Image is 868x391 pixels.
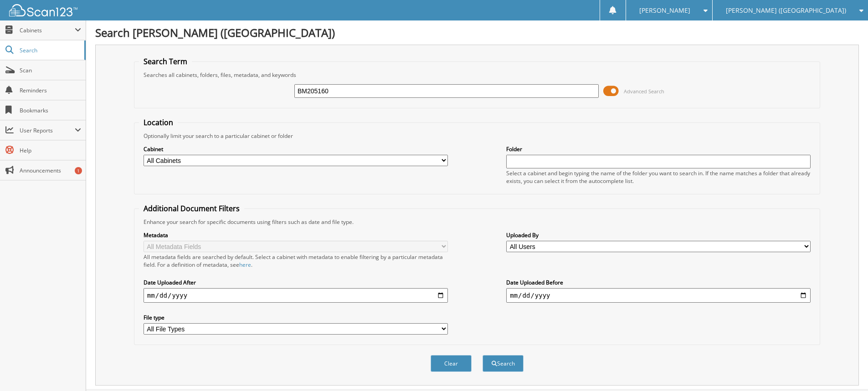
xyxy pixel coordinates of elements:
[506,231,811,239] label: Uploaded By
[20,66,81,74] span: Scan
[144,231,448,239] label: Metadata
[483,355,524,372] button: Search
[506,279,811,286] label: Date Uploaded Before
[139,203,244,213] legend: Additional Document Filters
[144,253,448,269] div: All metadata fields are searched by default. Select a cabinet with metadata to enable filtering b...
[144,145,448,153] label: Cabinet
[20,26,75,34] span: Cabinets
[20,147,81,154] span: Help
[726,8,846,13] span: [PERSON_NAME] ([GEOGRAPHIC_DATA])
[139,56,192,66] legend: Search Term
[506,145,811,153] label: Folder
[506,169,811,185] div: Select a cabinet and begin typing the name of the folder you want to search in. If the name match...
[144,314,448,321] label: File type
[624,88,664,95] span: Advanced Search
[9,4,77,16] img: scan123-logo-white.svg
[75,167,82,174] div: 1
[506,288,811,303] input: end
[139,117,178,127] legend: Location
[139,218,815,226] div: Enhance your search for specific documents using filters such as date and file type.
[20,127,75,134] span: User Reports
[139,132,815,140] div: Optionally limit your search to a particular cabinet or folder
[95,25,859,40] h1: Search [PERSON_NAME] ([GEOGRAPHIC_DATA])
[144,288,448,303] input: start
[20,86,81,94] span: Reminders
[20,167,81,174] span: Announcements
[239,261,251,269] a: here
[639,8,690,13] span: [PERSON_NAME]
[20,107,81,114] span: Bookmarks
[431,355,472,372] button: Clear
[20,46,80,54] span: Search
[139,71,815,79] div: Searches all cabinets, folders, files, metadata, and keywords
[144,279,448,286] label: Date Uploaded After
